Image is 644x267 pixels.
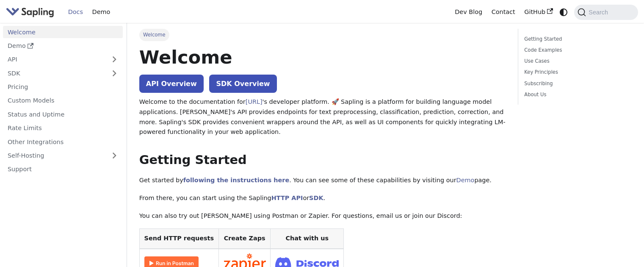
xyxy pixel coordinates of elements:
a: Getting Started [524,35,629,43]
a: GitHub [520,6,557,19]
a: API Overview [139,75,204,93]
a: Dev Blog [450,6,486,19]
a: [URL] [246,98,263,105]
a: Support [3,163,123,175]
a: Contact [487,6,520,19]
h2: Getting Started [139,153,506,168]
button: Search (Command+K) [574,5,638,20]
a: SDK [309,195,323,201]
a: Other Integrations [3,136,123,148]
a: Custom Models [3,95,123,107]
nav: Breadcrumbs [139,29,506,41]
a: Welcome [3,26,123,38]
th: Send HTTP requests [139,229,218,249]
p: Get started by . You can see some of these capabilities by visiting our page. [139,175,506,186]
button: Switch between dark and light mode (currently system mode) [558,6,570,18]
span: Search [586,9,613,16]
a: Use Cases [524,57,629,65]
a: Pricing [3,81,123,93]
a: API [3,53,106,66]
a: Code Examples [524,46,629,54]
a: Subscribing [524,80,629,88]
img: Sapling.ai [6,6,54,18]
h1: Welcome [139,46,506,69]
a: Key Principles [524,68,629,76]
a: SDK Overview [209,75,276,93]
a: following the instructions here [183,177,289,184]
a: SDK [3,67,106,79]
span: Welcome [139,29,169,41]
a: HTTP API [271,195,303,201]
button: Expand sidebar category 'API' [106,53,123,66]
a: Self-Hosting [3,150,123,162]
button: Expand sidebar category 'SDK' [106,67,123,79]
p: You can also try out [PERSON_NAME] using Postman or Zapier. For questions, email us or join our D... [139,211,506,221]
p: Welcome to the documentation for 's developer platform. 🚀 Sapling is a platform for building lang... [139,97,506,137]
th: Create Zaps [218,229,271,249]
a: Demo [88,6,115,19]
p: From there, you can start using the Sapling or . [139,193,506,203]
a: Demo [3,40,123,52]
a: About Us [524,91,629,99]
th: Chat with us [271,229,344,249]
a: Sapling.aiSapling.ai [6,6,57,18]
a: Demo [456,177,475,184]
a: Rate Limits [3,122,123,134]
a: Docs [64,6,88,19]
a: Status and Uptime [3,108,123,120]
